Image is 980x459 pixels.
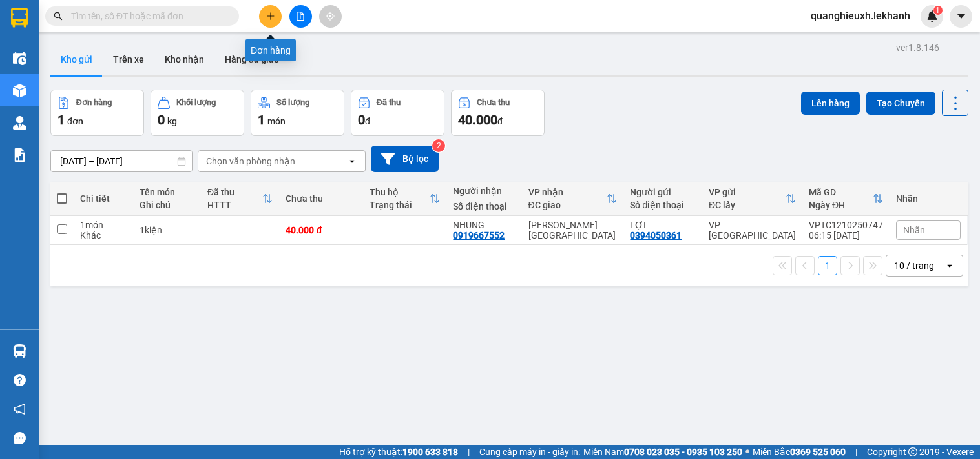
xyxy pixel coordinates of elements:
[13,84,26,97] img: warehouse-icon
[201,182,279,216] th: Toggle SortBy
[14,403,26,415] span: notification
[339,445,458,459] span: Hỗ trợ kỹ thuật:
[51,151,192,171] input: Select a date range.
[319,5,342,28] button: aim
[800,8,921,24] span: quanghieuxh.lekhanh
[497,116,503,126] span: đ
[630,200,695,210] div: Số điện thoại
[709,220,796,240] div: VP [GEOGRAPHIC_DATA]
[54,12,63,21] span: search
[76,98,112,107] div: Đơn hàng
[154,44,214,75] button: Kho nhận
[158,112,165,128] span: 0
[245,39,296,61] div: Đơn hàng
[13,148,26,162] img: solution-icon
[286,193,357,204] div: Chưa thu
[458,112,497,128] span: 40.000
[950,5,972,28] button: caret-down
[13,116,26,130] img: warehouse-icon
[896,193,961,204] div: Nhãn
[14,374,26,386] span: question-circle
[363,182,447,216] th: Toggle SortBy
[371,146,439,172] button: Bộ lọc
[80,220,127,230] div: 1 món
[176,98,216,107] div: Khối lượng
[801,92,860,115] button: Lên hàng
[14,432,26,444] span: message
[370,187,430,197] div: Thu hộ
[896,41,939,55] div: ver 1.8.146
[809,187,873,197] div: Mã GD
[358,112,365,128] span: 0
[866,92,935,115] button: Tạo Chuyến
[267,116,286,126] span: món
[286,225,357,235] div: 40.000 đ
[276,98,309,107] div: Số lượng
[207,187,262,197] div: Đã thu
[468,445,470,459] span: |
[214,44,289,75] button: Hàng đã giao
[206,155,295,168] div: Chọn văn phòng nhận
[251,90,344,136] button: Số lượng1món
[528,220,618,240] div: [PERSON_NAME][GEOGRAPHIC_DATA]
[809,220,883,230] div: VPTC1210250747
[140,200,194,210] div: Ghi chú
[258,112,265,128] span: 1
[702,182,802,216] th: Toggle SortBy
[71,9,224,23] input: Tìm tên, số ĐT hoặc mã đơn
[528,200,607,210] div: ĐC giao
[709,200,786,210] div: ĐC lấy
[453,230,505,240] div: 0919667552
[479,445,580,459] span: Cung cấp máy in - giấy in:
[140,187,194,197] div: Tên món
[351,90,444,136] button: Đã thu0đ
[151,90,244,136] button: Khối lượng0kg
[67,116,83,126] span: đơn
[347,156,357,166] svg: open
[745,449,749,454] span: ⚪️
[167,116,177,126] span: kg
[753,445,846,459] span: Miền Bắc
[57,112,65,128] span: 1
[266,12,275,21] span: plus
[370,200,430,210] div: Trạng thái
[935,6,940,15] span: 1
[528,187,607,197] div: VP nhận
[630,230,682,240] div: 0394050361
[451,90,545,136] button: Chưa thu40.000đ
[624,447,742,457] strong: 0708 023 035 - 0935 103 250
[377,98,401,107] div: Đã thu
[207,200,262,210] div: HTTT
[432,139,445,152] sup: 2
[296,12,305,21] span: file-add
[365,116,370,126] span: đ
[140,225,194,235] div: 1kiện
[522,182,624,216] th: Toggle SortBy
[402,447,458,457] strong: 1900 633 818
[855,445,857,459] span: |
[453,186,515,196] div: Người nhận
[894,259,934,272] div: 10 / trang
[926,10,938,22] img: icon-new-feature
[259,5,282,28] button: plus
[955,10,967,22] span: caret-down
[630,187,695,197] div: Người gửi
[50,90,144,136] button: Đơn hàng1đơn
[818,256,837,275] button: 1
[453,201,515,211] div: Số điện thoại
[809,230,883,240] div: 06:15 [DATE]
[630,220,695,230] div: LỢI
[583,445,742,459] span: Miền Nam
[903,225,925,235] span: Nhãn
[809,200,873,210] div: Ngày ĐH
[11,8,28,28] img: logo-vxr
[80,193,127,204] div: Chi tiết
[289,5,312,28] button: file-add
[13,344,26,358] img: warehouse-icon
[790,447,846,457] strong: 0369 525 060
[13,52,26,65] img: warehouse-icon
[50,44,103,75] button: Kho gửi
[908,447,917,456] span: copyright
[933,6,943,15] sup: 1
[802,182,890,216] th: Toggle SortBy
